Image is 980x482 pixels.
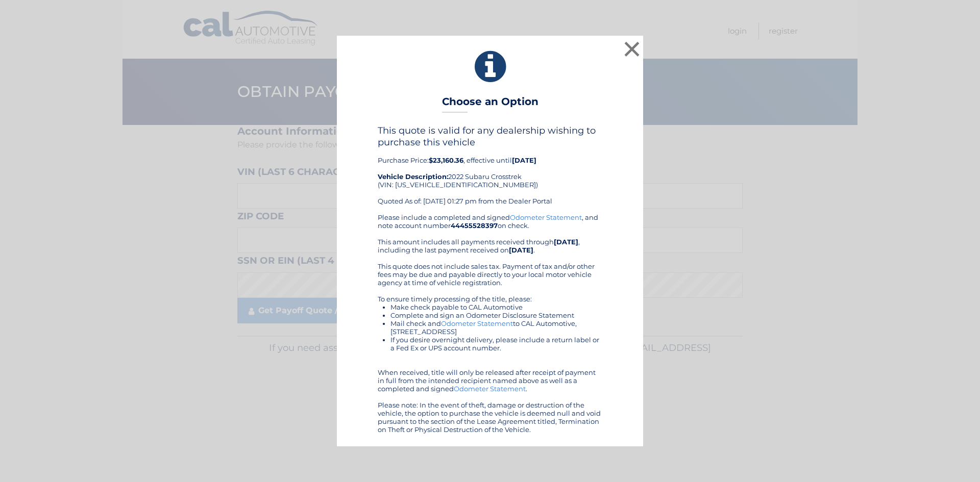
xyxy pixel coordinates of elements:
[378,125,602,147] h4: This quote is valid for any dealership wishing to purchase this vehicle
[622,39,642,59] button: ×
[510,213,582,221] a: Odometer Statement
[554,238,578,246] b: [DATE]
[429,156,463,164] b: $23,160.36
[454,385,526,393] a: Odometer Statement
[390,336,602,352] li: If you desire overnight delivery, please include a return label or a Fed Ex or UPS account number.
[451,221,498,230] b: 44455528397
[378,125,602,213] div: Purchase Price: , effective until 2022 Subaru Crosstrek (VIN: [US_VEHICLE_IDENTIFICATION_NUMBER])...
[441,319,513,327] a: Odometer Statement
[512,156,536,164] b: [DATE]
[442,95,538,113] h3: Choose an Option
[378,213,602,434] div: Please include a completed and signed , and note account number on check. This amount includes al...
[390,319,602,336] li: Mail check and to CAL Automotive, [STREET_ADDRESS]
[390,311,602,319] li: Complete and sign an Odometer Disclosure Statement
[390,303,602,311] li: Make check payable to CAL Automotive
[378,172,448,181] strong: Vehicle Description:
[509,246,533,254] b: [DATE]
